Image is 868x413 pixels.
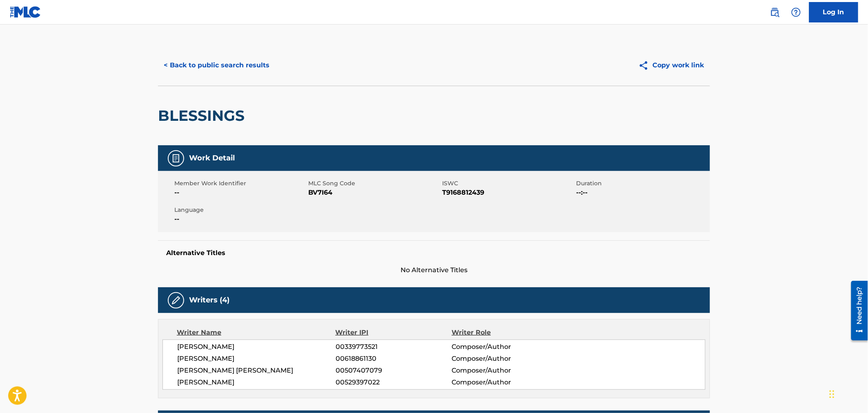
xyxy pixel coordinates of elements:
[452,328,557,338] div: Writer Role
[177,377,336,387] span: [PERSON_NAME]
[452,366,557,375] span: Composer/Author
[827,374,868,413] iframe: Chat Widget
[177,328,336,338] div: Writer Name
[576,188,708,198] span: --:--
[452,377,557,387] span: Composer/Author
[308,179,440,188] span: MLC Song Code
[174,179,306,188] span: Member Work Identifier
[336,366,452,375] span: 00507407079
[174,214,306,224] span: --
[576,179,708,188] span: Duration
[788,4,804,20] div: Help
[158,265,710,275] span: No Alternative Titles
[336,377,452,387] span: 00529397022
[639,60,653,71] img: Copy work link
[171,295,181,305] img: Writers
[308,188,440,198] span: BV7I64
[830,382,835,406] div: Drag
[336,342,452,352] span: 00339773521
[158,55,275,75] button: < Back to public search results
[633,55,710,75] button: Copy work link
[174,206,306,214] span: Language
[158,107,249,125] h2: BLESSINGS
[767,4,783,20] a: Public Search
[336,354,452,364] span: 00618861130
[791,7,801,17] img: help
[189,153,235,163] h5: Work Detail
[442,188,574,198] span: T9168812439
[10,6,41,18] img: MLC Logo
[189,295,229,305] h5: Writers (4)
[336,328,452,338] div: Writer IPI
[452,342,557,352] span: Composer/Author
[442,179,574,188] span: ISWC
[770,7,780,17] img: search
[809,2,858,22] a: Log In
[177,342,336,352] span: [PERSON_NAME]
[166,249,702,257] h5: Alternative Titles
[174,188,306,198] span: --
[845,278,868,343] iframe: Resource Center
[171,153,181,163] img: Work Detail
[177,354,336,364] span: [PERSON_NAME]
[177,366,336,375] span: [PERSON_NAME] [PERSON_NAME]
[452,354,557,364] span: Composer/Author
